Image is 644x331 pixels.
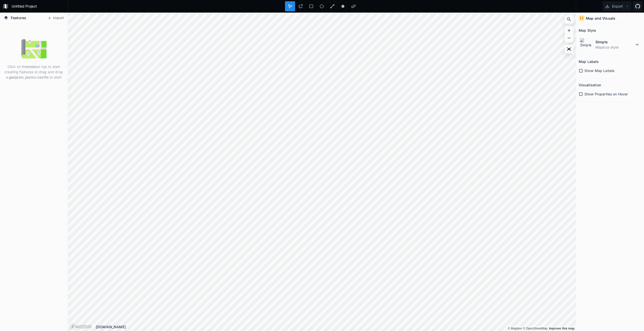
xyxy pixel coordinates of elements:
[21,36,47,61] img: empty
[584,91,628,97] span: Show Properties on Hover
[8,75,23,79] strong: .geojson
[549,327,575,330] a: Map feedback
[24,75,33,79] strong: .json
[584,68,614,73] span: Show Map Labels
[27,64,36,69] strong: tools
[523,327,548,330] a: OpenStreetMap
[70,324,92,329] a: Mapbox logo
[508,327,522,330] a: Mapbox
[602,1,631,11] button: Export
[579,58,599,65] h2: Map Labels
[580,38,593,51] img: Simple
[11,15,26,20] span: Features
[579,26,596,34] h2: Map Style
[579,81,601,89] h2: Visualization
[36,75,44,79] strong: .csv
[4,64,64,80] p: Click on the on top to start creating features or drag and drop a , or file to start
[45,14,66,22] button: Import
[96,324,576,329] div: [DOMAIN_NAME]
[595,45,634,50] dd: Mapbox style
[595,39,634,45] dt: Simple
[586,16,615,21] h4: Map and Visuals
